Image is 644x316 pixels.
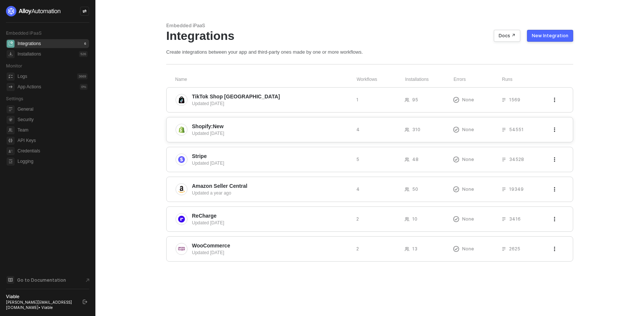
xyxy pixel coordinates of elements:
span: icon-exclamation [453,216,459,222]
span: Shopify:New [192,123,224,130]
div: Viable [6,294,76,300]
span: icon-threedots [552,98,557,102]
span: icon-list [502,157,506,162]
div: Workflows [357,76,405,83]
span: logout [83,300,87,304]
div: Runs [502,76,553,83]
span: 1 [356,97,359,103]
span: Logging [18,157,88,166]
span: 13 [412,246,417,252]
div: Errors [454,76,502,83]
span: ReCharge [192,212,217,219]
span: None [462,97,474,103]
span: 2625 [509,246,520,252]
div: Updated [DATE] [192,130,350,137]
span: 2 [356,246,359,252]
span: icon-threedots [552,187,557,192]
span: 5 [356,156,359,162]
span: TikTok Shop [GEOGRAPHIC_DATA] [192,93,280,100]
img: integration-icon [178,156,185,163]
div: Updated [DATE] [192,249,350,256]
div: Updated [DATE] [192,160,350,167]
span: 34528 [509,156,524,162]
span: integrations [7,40,15,48]
span: logging [7,158,15,165]
span: 19349 [509,186,524,192]
span: General [18,105,88,114]
span: 95 [412,97,418,103]
span: API Keys [18,136,88,145]
span: icon-list [502,127,506,132]
span: api-key [7,137,15,145]
span: icon-list [502,187,506,192]
span: icon-threedots [552,127,557,132]
span: icon-users [405,247,409,251]
img: integration-icon [178,126,185,133]
div: 526 [79,51,88,57]
div: Integrations [18,41,41,47]
div: Updated [DATE] [192,100,350,107]
span: None [462,156,474,162]
span: 4 [356,126,360,133]
span: icon-logs [7,73,15,80]
button: New Integration [527,30,573,42]
span: icon-list [502,247,506,251]
span: 1569 [509,97,520,103]
img: integration-icon [178,216,185,222]
span: 50 [412,186,418,192]
span: Credentials [18,146,88,155]
span: 3416 [509,216,521,222]
span: document-arrow [84,276,91,284]
span: icon-list [502,217,506,221]
span: Security [18,115,88,124]
div: Logs [18,73,27,80]
span: icon-threedots [552,247,557,251]
span: None [462,186,474,192]
span: icon-users [405,127,409,132]
div: [PERSON_NAME][EMAIL_ADDRESS][DOMAIN_NAME] • Viable [6,300,76,310]
button: Docs ↗ [494,30,520,42]
div: New Integration [532,33,568,39]
span: Stripe [192,152,207,160]
div: Create integrations between your app and third-party ones made by one or more workflows. [166,49,573,55]
span: icon-users [405,217,409,221]
span: icon-swap [82,9,87,13]
span: Amazon Seller Central [192,182,247,190]
span: 2 [356,216,359,222]
span: icon-exclamation [453,246,459,252]
span: icon-users [405,187,409,192]
img: integration-icon [178,186,185,193]
div: Updated a year ago [192,190,350,196]
span: icon-users [405,157,409,162]
span: 48 [412,156,419,162]
div: Integrations [166,29,573,43]
span: icon-exclamation [453,97,459,103]
a: logo [6,6,89,16]
span: documentation [7,276,14,284]
div: Installations [18,51,41,57]
span: Embedded iPaaS [6,30,42,36]
span: 54551 [509,126,524,133]
img: logo [6,6,61,16]
div: 3669 [77,73,88,79]
span: icon-list [502,98,506,102]
span: 10 [412,216,417,222]
a: Knowledge Base [6,275,89,284]
span: general [7,105,15,113]
span: installations [7,50,15,58]
span: None [462,126,474,133]
img: integration-icon [178,97,185,103]
span: Monitor [6,63,22,69]
div: Name [175,76,357,83]
span: icon-app-actions [7,83,15,91]
span: 310 [412,126,420,133]
img: integration-icon [178,246,185,252]
div: App Actions [18,84,41,90]
div: Docs ↗ [499,33,515,39]
div: 6 [83,41,88,47]
span: WooCommerce [192,242,230,249]
span: None [462,216,474,222]
div: Installations [405,76,454,83]
div: Updated [DATE] [192,219,350,226]
span: icon-exclamation [453,157,459,162]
